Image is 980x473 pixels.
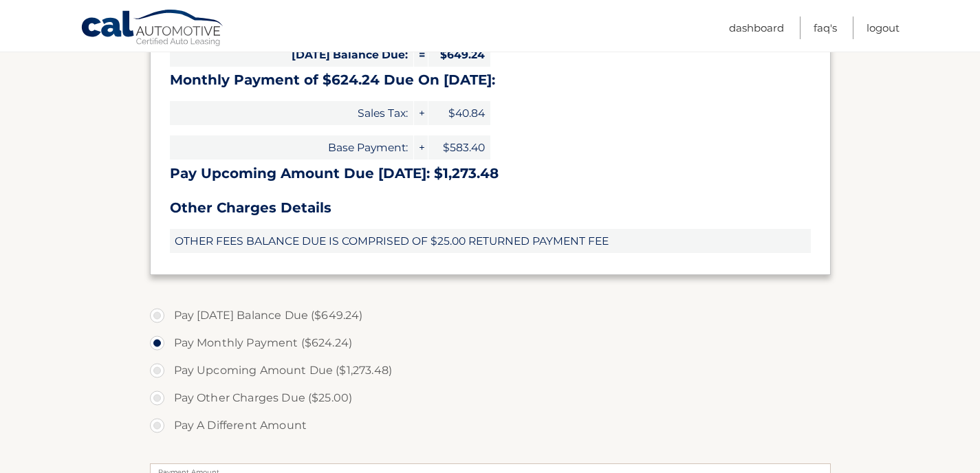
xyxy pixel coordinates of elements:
[729,16,784,39] a: Dashboard
[170,165,811,182] h3: Pay Upcoming Amount Due [DATE]: $1,273.48
[170,135,413,159] span: Base Payment:
[428,101,490,125] span: $40.84
[428,43,490,67] span: $649.24
[414,135,428,159] span: +
[170,43,413,67] span: [DATE] Balance Due:
[150,412,831,439] label: Pay A Different Amount
[170,229,811,253] span: OTHER FEES BALANCE DUE IS COMPRISED OF $25.00 RETURNED PAYMENT FEE
[150,329,831,357] label: Pay Monthly Payment ($624.24)
[414,101,428,125] span: +
[170,101,413,125] span: Sales Tax:
[428,135,490,159] span: $583.40
[814,16,837,39] a: FAQ's
[170,199,811,217] h3: Other Charges Details
[170,71,811,89] h3: Monthly Payment of $624.24 Due On [DATE]:
[867,16,900,39] a: Logout
[150,357,831,384] label: Pay Upcoming Amount Due ($1,273.48)
[150,302,831,329] label: Pay [DATE] Balance Due ($649.24)
[414,43,428,67] span: =
[150,384,831,412] label: Pay Other Charges Due ($25.00)
[80,9,225,49] a: Cal Automotive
